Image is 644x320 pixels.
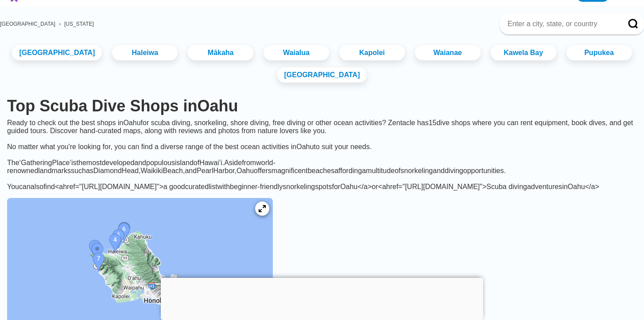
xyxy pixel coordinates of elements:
[415,45,481,60] a: Waianae
[63,183,169,190] a: href="[URL][DOMAIN_NAME]">a
[277,67,367,83] a: [GEOGRAPHIC_DATA]
[386,183,508,190] a: href="[URL][DOMAIN_NAME]">Scuba
[59,21,61,27] span: ›
[264,45,329,60] a: Waialua
[64,21,94,27] a: [US_STATE]
[12,45,102,60] a: [GEOGRAPHIC_DATA]
[491,45,556,60] a: Kawela Bay
[339,45,405,60] a: Kapolei
[7,97,637,115] h1: Top Scuba Dive Shops in Oahu
[566,45,632,60] a: Pupukea
[188,45,253,60] a: Mākaha
[161,278,483,318] iframe: Advertisement
[112,45,178,60] a: Haleiwa
[507,20,616,28] input: Enter a city, state, or country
